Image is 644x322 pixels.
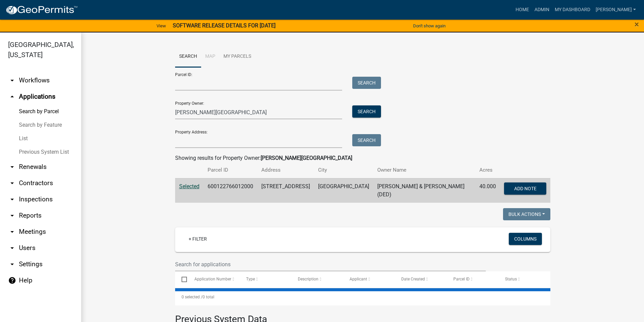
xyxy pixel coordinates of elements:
[593,3,639,16] a: [PERSON_NAME]
[314,162,373,178] th: City
[447,271,498,288] datatable-header-cell: Parcel ID
[257,178,314,203] td: [STREET_ADDRESS]
[8,244,16,252] i: arrow_drop_down
[373,162,475,178] th: Owner Name
[410,20,448,31] button: Don't show again
[352,105,381,118] button: Search
[513,3,532,16] a: Home
[204,178,257,203] td: 600122766012000
[175,257,486,271] input: Search for applications
[8,260,16,268] i: arrow_drop_down
[204,162,257,178] th: Parcel ID
[219,46,255,68] a: My Parcels
[291,271,343,288] datatable-header-cell: Description
[8,93,16,101] i: arrow_drop_up
[350,277,367,281] span: Applicant
[175,46,201,68] a: Search
[188,271,240,288] datatable-header-cell: Application Number
[395,271,447,288] datatable-header-cell: Date Created
[352,134,381,146] button: Search
[503,208,550,220] button: Bulk Actions
[194,277,231,281] span: Application Number
[175,154,550,162] div: Showing results for Property Owner:
[246,277,255,281] span: Type
[8,228,16,236] i: arrow_drop_down
[298,277,318,281] span: Description
[8,76,16,84] i: arrow_drop_down
[453,277,470,281] span: Parcel ID
[154,20,169,31] a: View
[475,162,500,178] th: Acres
[505,277,517,281] span: Status
[352,77,381,89] button: Search
[179,183,199,190] a: Selected
[8,276,16,284] i: help
[8,195,16,203] i: arrow_drop_down
[475,178,500,203] td: 40.000
[498,271,550,288] datatable-header-cell: Status
[257,162,314,178] th: Address
[175,289,550,305] div: 0 total
[8,179,16,187] i: arrow_drop_down
[635,20,639,29] span: ×
[343,271,395,288] datatable-header-cell: Applicant
[504,182,546,195] button: Add Note
[552,3,593,16] a: My Dashboard
[240,271,291,288] datatable-header-cell: Type
[509,233,542,245] button: Columns
[635,20,639,28] button: Close
[401,277,425,281] span: Date Created
[182,295,202,299] span: 0 selected /
[175,271,188,288] datatable-header-cell: Select
[514,185,536,191] span: Add Note
[8,163,16,171] i: arrow_drop_down
[314,178,373,203] td: [GEOGRAPHIC_DATA]
[173,22,276,29] strong: SOFTWARE RELEASE DETAILS FOR [DATE]
[261,155,352,161] strong: [PERSON_NAME][GEOGRAPHIC_DATA]
[8,212,16,220] i: arrow_drop_down
[373,178,475,203] td: [PERSON_NAME] & [PERSON_NAME] (DED)
[532,3,552,16] a: Admin
[183,233,212,245] a: + Filter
